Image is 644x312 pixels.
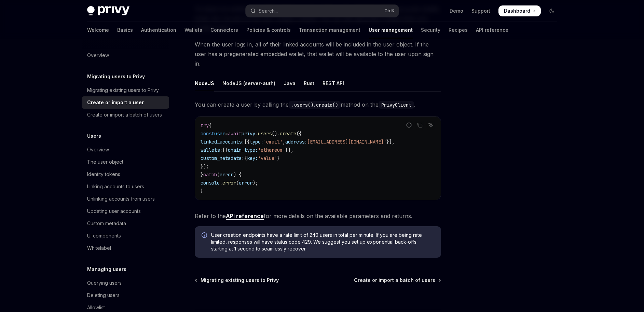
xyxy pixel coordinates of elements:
[386,139,395,145] span: }],
[87,279,122,287] div: Querying users
[421,22,440,38] a: Security
[277,155,280,161] span: }
[82,156,169,168] a: The user object
[87,22,109,38] a: Welcome
[87,232,121,240] div: UI components
[87,158,123,166] div: The user object
[369,22,413,38] a: User management
[220,180,222,186] span: .
[222,180,236,186] span: error
[228,147,258,153] span: chain_type:
[87,86,159,94] div: Migrating existing users to Privy
[82,242,169,254] a: Whitelabel
[87,111,162,119] div: Create or import a batch of users
[225,131,228,137] span: =
[82,144,169,156] a: Overview
[259,7,278,15] div: Search...
[87,170,120,178] div: Identity tokens
[285,147,293,153] span: }],
[82,84,169,96] a: Migrating existing users to Privy
[354,277,440,284] a: Create or import a batch of users
[195,277,279,284] a: Migrating existing users to Privy
[87,303,105,312] div: Allowlist
[504,8,530,14] span: Dashboard
[195,75,214,91] div: NodeJS
[250,139,263,145] span: type:
[546,5,557,16] button: Toggle dark mode
[82,217,169,230] a: Custom metadata
[87,244,111,252] div: Whitelabel
[222,75,275,91] div: NodeJS (server-auth)
[87,132,101,140] h5: Users
[195,100,441,109] span: You can create a user by calling the method on the .
[426,121,435,130] button: Ask AI
[195,211,441,221] span: Refer to the for more details on the available parameters and returns.
[222,147,228,153] span: [{
[244,139,250,145] span: [{
[201,139,244,145] span: linked_accounts:
[226,213,264,220] a: API reference
[87,51,109,59] div: Overview
[450,8,463,14] a: Demo
[252,180,258,186] span: );
[246,5,399,17] button: Open search
[201,155,244,161] span: custom_metadata:
[195,40,441,68] span: When the user logs in, all of their linked accounts will be included in the user object. If the u...
[258,155,277,161] span: 'value'
[87,98,144,107] div: Create or import a user
[82,109,169,121] a: Create or import a batch of users
[214,131,225,137] span: user
[211,232,434,252] span: User creation endpoints have a rate limit of 240 users in total per minute. If you are being rate...
[239,180,252,186] span: error
[280,131,296,137] span: create
[82,205,169,217] a: Updating user accounts
[233,172,242,178] span: ) {
[471,8,490,14] a: Support
[263,139,283,145] span: 'email'
[117,22,133,38] a: Basics
[255,131,258,137] span: .
[141,22,176,38] a: Authentication
[354,277,435,284] span: Create or import a batch of users
[87,146,109,154] div: Overview
[82,168,169,180] a: Identity tokens
[82,49,169,62] a: Overview
[87,72,145,81] h5: Migrating users to Privy
[82,180,169,193] a: Linking accounts to users
[242,131,255,137] span: privy
[87,195,155,203] div: Unlinking accounts from users
[272,131,280,137] span: ().
[201,188,203,194] span: }
[220,172,233,178] span: error
[82,230,169,242] a: UI components
[87,182,144,191] div: Linking accounts to users
[201,163,209,169] span: });
[201,131,214,137] span: const
[202,232,208,239] svg: Info
[209,122,211,128] span: {
[405,121,413,130] button: Report incorrect code
[87,291,120,299] div: Deleting users
[87,6,129,16] img: dark logo
[87,207,141,215] div: Updating user accounts
[82,289,169,301] a: Deleting users
[323,75,344,91] div: REST API
[210,22,238,38] a: Connectors
[236,180,239,186] span: (
[203,172,217,178] span: catch
[82,193,169,205] a: Unlinking accounts from users
[247,155,258,161] span: key:
[449,22,468,38] a: Recipes
[289,101,341,109] code: .users().create()
[201,277,279,284] span: Migrating existing users to Privy
[258,131,272,137] span: users
[217,172,220,178] span: (
[384,8,395,14] span: Ctrl K
[379,101,414,109] code: PrivyClient
[304,75,314,91] div: Rust
[87,265,126,273] h5: Managing users
[476,22,508,38] a: API reference
[228,131,242,137] span: await
[87,219,126,228] div: Custom metadata
[82,277,169,289] a: Querying users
